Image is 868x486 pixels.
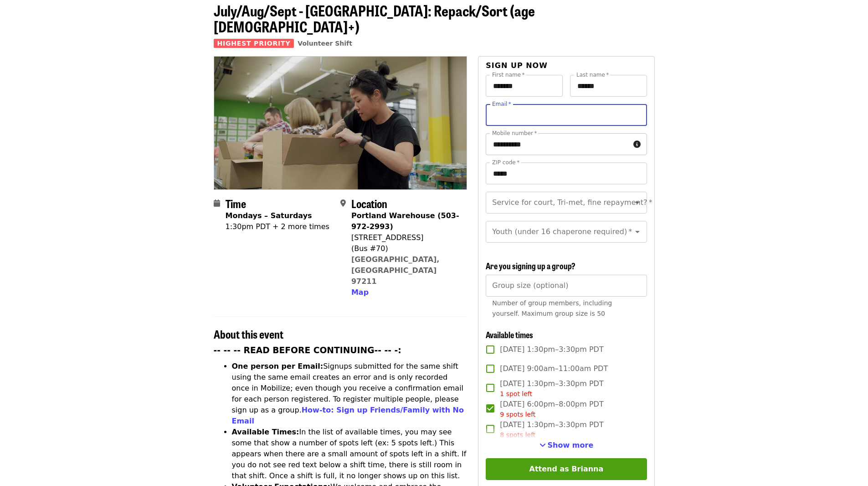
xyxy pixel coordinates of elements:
[232,361,467,427] li: Signups submitted for the same shift using the same email creates an error and is only recorded o...
[576,72,609,78] label: Last name
[486,61,548,70] span: Sign up now
[351,243,460,254] div: (Bus #70)
[492,160,519,165] label: ZIP code
[214,326,283,342] span: About this event
[351,255,440,286] a: [GEOGRAPHIC_DATA], [GEOGRAPHIC_DATA] 97211
[214,57,467,189] img: July/Aug/Sept - Portland: Repack/Sort (age 8+) organized by Oregon Food Bank
[486,329,533,340] span: Available times
[500,344,603,355] span: [DATE] 1:30pm–3:30pm PDT
[631,225,644,238] button: Open
[232,427,467,481] li: In the list of available times, you may see some that show a number of spots left (ex: 5 spots le...
[500,363,608,374] span: [DATE] 9:00am–11:00am PDT
[492,131,537,136] label: Mobile number
[351,195,387,211] span: Location
[486,458,647,480] button: Attend as Brianna
[232,362,324,371] strong: One person per Email:
[298,40,352,47] a: Volunteer Shift
[486,133,629,155] input: Mobile number
[226,211,312,220] strong: Mondays – Saturdays
[492,299,612,317] span: Number of group members, including yourself. Maximum group size is 50
[486,162,647,184] input: ZIP code
[492,72,525,78] label: First name
[340,199,346,208] i: map-marker-alt icon
[500,411,535,418] span: 9 spots left
[214,39,294,48] span: Highest Priority
[226,195,246,211] span: Time
[226,221,329,232] div: 1:30pm PDT + 2 more times
[631,196,644,209] button: Open
[351,211,459,231] strong: Portland Warehouse (503-972-2993)
[232,406,464,425] a: How-to: Sign up Friends/Family with No Email
[633,140,641,149] i: circle-info icon
[500,399,603,419] span: [DATE] 6:00pm–8:00pm PDT
[492,101,511,107] label: Email
[500,378,603,399] span: [DATE] 1:30pm–3:30pm PDT
[214,345,401,355] strong: -- -- -- READ BEFORE CONTINUING-- -- -:
[351,287,369,298] button: Map
[539,440,594,451] button: See more timeslots
[500,431,535,439] span: 8 spots left
[570,75,647,97] input: Last name
[486,75,563,97] input: First name
[351,232,460,243] div: [STREET_ADDRESS]
[486,104,647,126] input: Email
[486,260,575,272] span: Are you signing up a group?
[500,419,603,440] span: [DATE] 1:30pm–3:30pm PDT
[548,441,594,449] span: Show more
[351,288,369,297] span: Map
[500,390,532,397] span: 1 spot left
[486,275,647,297] input: [object Object]
[214,199,220,208] i: calendar icon
[232,428,299,436] strong: Available Times:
